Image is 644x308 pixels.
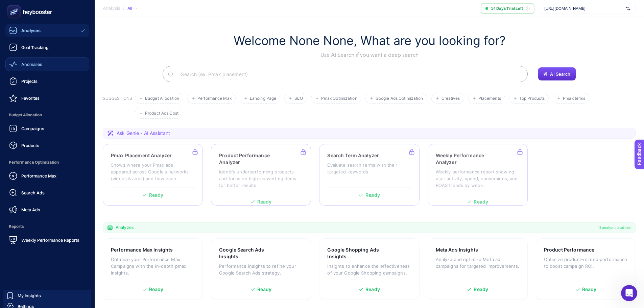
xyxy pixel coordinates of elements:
[18,293,41,298] span: My Insights
[5,156,89,169] span: Performance Optimization
[21,237,79,243] span: Weekly Performance Reports
[103,238,203,300] a: Performance Max InsightsOptimize your Performance Max Campaigns with the in-depth pmax insights.R...
[327,263,411,276] p: Insights to enhance the effectiveness of your Google Shopping campaigns.
[319,144,419,206] a: Search Term AnalyzerEvaluate search terms with their targeted keywordsReady
[5,91,89,105] a: Favorites
[376,96,423,101] span: Google Ads Optimization
[21,78,38,84] span: Projects
[598,225,631,230] span: 11 analyzes available
[365,287,380,292] span: Ready
[5,203,89,216] a: Meta Ads
[5,186,89,199] a: Search Ads
[21,28,41,33] span: Analyses
[127,6,137,11] div: All
[626,5,630,12] img: svg%3e
[234,33,505,48] h1: Welcome None None, What are you looking for?
[219,263,303,276] p: Performance insights to refine your Google Search Ads strategy.
[544,6,623,11] span: [URL][DOMAIN_NAME]
[3,290,91,301] a: My Insights
[145,111,178,116] span: Product Ads Cost
[5,169,89,183] a: Performance Max
[250,96,276,101] span: Landing Page
[145,96,179,101] span: Budget Allocation
[211,144,311,206] a: Product Performance AnalyzerIdentify underperforming products and focus on high-converting items ...
[582,287,597,292] span: Ready
[21,207,40,212] span: Meta Ads
[5,41,89,54] a: Goal Tracking
[5,57,89,71] a: Anomalies
[21,173,56,179] span: Performance Max
[294,96,303,101] span: SEO
[544,246,595,253] h3: Product Performance
[175,65,522,84] input: Search
[428,144,528,206] a: Weekly Performance AnalyzerWeekly performance report showing user activity, spend, conversions, a...
[116,225,134,230] span: Analyzes
[21,190,45,195] span: Search Ads
[5,220,89,233] span: Reports
[149,287,164,292] span: Ready
[491,6,523,11] span: 14 Days Trial Left
[538,67,576,81] button: AI Search
[5,74,89,88] a: Projects
[319,238,419,300] a: Google Shopping Ads InsightsInsights to enhance the effectiveness of your Google Shopping campaig...
[4,2,26,7] span: Feedback
[111,246,173,253] h3: Performance Max Insights
[519,96,545,101] span: Top Products
[21,126,44,131] span: Campaigns
[111,256,195,276] p: Optimize your Performance Max Campaigns with the in-depth pmax insights.
[103,6,120,11] span: Analysis
[442,96,460,101] span: Creatives
[103,96,132,119] h3: SUGGESTIONS
[544,256,628,269] p: Optimize product-related performance to boost campaign ROI.
[5,122,89,135] a: Campaigns
[211,238,311,300] a: Google Search Ads InsightsPerformance insights to refine your Google Search Ads strategy.Ready
[219,246,282,260] h3: Google Search Ads Insights
[5,108,89,122] span: Budget Allocation
[478,96,501,101] span: Placements
[5,233,89,247] a: Weekly Performance Reports
[21,143,39,148] span: Products
[436,256,520,269] p: Analyze and optimize Meta ad campaigns for targeted improvements.
[257,287,272,292] span: Ready
[197,96,232,101] span: Performance Max
[563,96,585,101] span: Pmax terms
[103,144,203,206] a: Pmax Placement AnalyzerShows where your Pmax ads appeared across Google's networks (videos & apps...
[536,238,636,300] a: Product PerformanceOptimize product-related performance to boost campaign ROI.Ready
[327,246,390,260] h3: Google Shopping Ads Insights
[321,96,357,101] span: Pmax Optimization
[436,246,478,253] h3: Meta Ads Insights
[21,45,49,50] span: Goal Tracking
[21,95,40,101] span: Favorites
[550,71,570,77] span: AI Search
[117,130,170,137] span: Ask Genie - AI Assistant
[5,139,89,152] a: Products
[621,285,637,301] iframe: Intercom live chat
[474,287,488,292] span: Ready
[428,238,528,300] a: Meta Ads InsightsAnalyze and optimize Meta ad campaigns for targeted improvements.Ready
[21,62,42,67] span: Anomalies
[5,24,89,37] a: Analyses
[234,51,505,59] p: Use AI Search if you want a deep search
[123,5,125,11] span: /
